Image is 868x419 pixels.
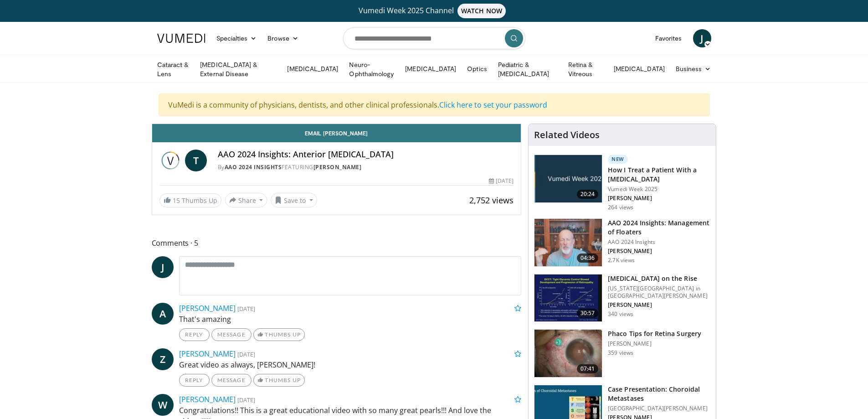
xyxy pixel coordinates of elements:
[608,155,628,164] p: New
[469,195,514,206] span: 2,752 views
[608,274,710,283] h3: [MEDICAL_DATA] on the Rise
[534,329,710,378] a: 07:41 Phaco Tips for Retina Surgery [PERSON_NAME] 359 views
[179,394,236,404] a: [PERSON_NAME]
[489,177,514,185] div: [DATE]
[608,405,710,412] p: [GEOGRAPHIC_DATA][PERSON_NAME]
[608,195,710,202] p: [PERSON_NAME]
[400,60,462,78] a: [MEDICAL_DATA]
[152,303,174,325] a: A
[608,310,633,318] p: 340 views
[225,193,267,207] button: Share
[608,238,710,246] p: AAO 2024 Insights
[577,309,599,318] span: 30:57
[211,328,252,341] a: Message
[577,253,599,263] span: 04:36
[237,305,255,313] small: [DATE]
[218,150,514,160] h4: AAO 2024 Insights: Anterior [MEDICAL_DATA]
[159,193,221,207] a: 15 Thumbs Up
[237,350,255,358] small: [DATE]
[534,274,602,322] img: 4ce8c11a-29c2-4c44-a801-4e6d49003971.150x105_q85_crop-smart_upscale.jpg
[159,150,181,171] img: AAO 2024 Insights
[608,257,635,264] p: 2.7K views
[152,124,521,142] a: Email [PERSON_NAME]
[159,4,710,18] a: Vumedi Week 2025 ChannelWATCH NOW
[152,348,174,370] a: Z
[225,163,282,171] a: AAO 2024 Insights
[439,100,547,110] a: Click here to set your password
[179,374,210,387] a: Reply
[650,29,688,47] a: Favorites
[534,274,710,322] a: 30:57 [MEDICAL_DATA] on the Rise [US_STATE][GEOGRAPHIC_DATA] in [GEOGRAPHIC_DATA][PERSON_NAME] [P...
[534,155,710,211] a: 20:24 New How I Treat a Patient With a [MEDICAL_DATA] Vumedi Week 2025 [PERSON_NAME] 264 views
[179,303,236,313] a: [PERSON_NAME]
[152,256,174,278] a: J
[577,364,599,373] span: 07:41
[173,196,180,205] span: 15
[211,374,252,387] a: Message
[237,396,255,404] small: [DATE]
[179,359,522,370] p: Great video as always, [PERSON_NAME]!
[313,163,362,171] a: [PERSON_NAME]
[179,349,236,359] a: [PERSON_NAME]
[577,190,599,199] span: 20:24
[608,248,710,255] p: [PERSON_NAME]
[608,340,701,347] p: [PERSON_NAME]
[179,314,522,325] p: That's amazing
[608,166,710,184] h3: How I Treat a Patient With a [MEDICAL_DATA]
[253,328,305,341] a: Thumbs Up
[608,285,710,300] p: [US_STATE][GEOGRAPHIC_DATA] in [GEOGRAPHIC_DATA][PERSON_NAME]
[253,374,305,387] a: Thumbs Up
[693,29,711,47] a: J
[608,186,710,193] p: Vumedi Week 2025
[343,27,525,49] input: Search topics, interventions
[152,394,174,416] a: W
[670,60,717,78] a: Business
[457,4,506,18] span: WATCH NOW
[344,60,400,78] a: Neuro-Ophthalmology
[608,204,633,211] p: 264 views
[608,349,633,357] p: 359 views
[563,60,608,78] a: Retina & Vitreous
[179,328,210,341] a: Reply
[608,329,701,338] h3: Phaco Tips for Retina Surgery
[211,29,262,47] a: Specialties
[608,301,710,309] p: [PERSON_NAME]
[271,193,317,207] button: Save to
[152,237,522,249] span: Comments 5
[608,385,710,403] h3: Case Presentation: Choroidal Metastases
[218,163,514,171] div: By FEATURING
[262,29,304,47] a: Browse
[534,155,602,202] img: 02d29458-18ce-4e7f-be78-7423ab9bdffd.jpg.150x105_q85_crop-smart_upscale.jpg
[534,219,602,266] img: 8e655e61-78ac-4b3e-a4e7-f43113671c25.150x105_q85_crop-smart_upscale.jpg
[185,150,207,171] a: T
[152,60,195,78] a: Cataract & Lens
[282,60,344,78] a: [MEDICAL_DATA]
[608,60,670,78] a: [MEDICAL_DATA]
[157,34,205,43] img: VuMedi Logo
[462,60,492,78] a: Optics
[159,93,710,116] div: VuMedi is a community of physicians, dentists, and other clinical professionals.
[493,60,563,78] a: Pediatric & [MEDICAL_DATA]
[608,218,710,237] h3: AAO 2024 Insights: Management of Floaters
[534,129,600,140] h4: Related Videos
[534,218,710,267] a: 04:36 AAO 2024 Insights: Management of Floaters AAO 2024 Insights [PERSON_NAME] 2.7K views
[534,330,602,377] img: 2b0bc81e-4ab6-4ab1-8b29-1f6153f15110.150x105_q85_crop-smart_upscale.jpg
[195,60,282,78] a: [MEDICAL_DATA] & External Disease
